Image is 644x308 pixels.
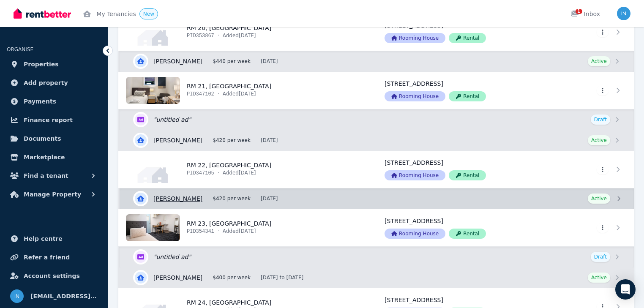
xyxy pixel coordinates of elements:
[7,93,101,110] a: Payments
[120,247,634,267] a: Edit listing:
[7,186,101,203] button: Manage Property
[30,291,98,301] span: [EMAIL_ADDRESS][DOMAIN_NAME]
[374,209,561,246] a: View details for RM 23, 4 Park Parade
[119,151,374,188] a: View details for RM 22, 4 Park Parade
[120,109,634,130] a: Edit listing:
[561,72,634,109] a: View details for RM 21, 4 Park Parade
[119,209,374,246] a: View details for RM 23, 4 Park Parade
[24,271,80,281] span: Account settings
[24,134,61,144] span: Documents
[24,78,68,88] span: Add property
[561,151,634,188] a: View details for RM 22, 4 Park Parade
[119,14,374,51] a: View details for RM 20, 4 Park Parade
[576,9,582,14] span: 1
[7,249,101,266] a: Refer a friend
[24,152,65,162] span: Marketplace
[615,279,636,300] div: Open Intercom Messenger
[120,130,634,150] a: View details for Benedek Madlena
[7,130,101,147] a: Documents
[24,115,73,125] span: Finance report
[14,7,71,20] img: RentBetter
[24,171,68,181] span: Find a tenant
[561,209,634,246] a: View details for RM 23, 4 Park Parade
[617,7,630,20] img: info@museliving.com.au
[7,112,101,128] a: Finance report
[374,14,561,51] a: View details for RM 20, 4 Park Parade
[561,14,634,51] a: View details for RM 20, 4 Park Parade
[24,234,63,244] span: Help centre
[24,96,56,106] span: Payments
[24,59,59,69] span: Properties
[597,85,609,95] button: More options
[120,188,634,209] a: View details for Flora Sarkozy
[143,11,154,17] span: New
[7,56,101,73] a: Properties
[120,51,634,71] a: View details for Jessica Wan
[7,46,33,52] span: ORGANISE
[374,151,561,188] a: View details for RM 22, 4 Park Parade
[120,267,634,288] a: View details for Gilang Putra
[7,267,101,284] a: Account settings
[7,230,101,247] a: Help centre
[7,167,101,184] button: Find a tenant
[24,189,81,199] span: Manage Property
[7,149,101,166] a: Marketplace
[597,27,609,37] button: More options
[119,72,374,109] a: View details for RM 21, 4 Park Parade
[24,252,70,262] span: Refer a friend
[7,74,101,91] a: Add property
[597,223,609,233] button: More options
[374,72,561,109] a: View details for RM 21, 4 Park Parade
[10,289,24,303] img: info@museliving.com.au
[597,164,609,174] button: More options
[570,10,600,18] div: Inbox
